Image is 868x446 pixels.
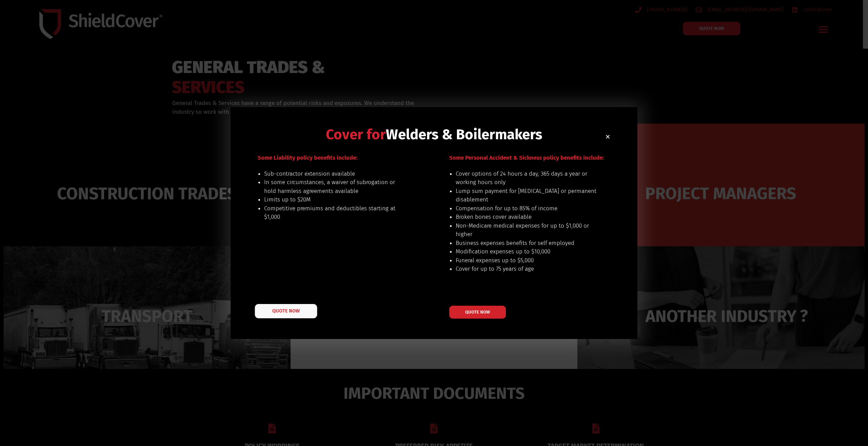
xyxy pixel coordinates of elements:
[264,195,406,204] li: Limits up to $20M
[456,265,597,273] li: Cover for up to 75 years of age
[456,170,597,187] li: Cover options of 24 hours a day, 365 days a year or working hours only
[258,154,357,161] span: Some Liability policy benefits include:
[456,187,597,204] li: Lump sum payment for [MEDICAL_DATA] or permanent disablement
[605,134,610,139] a: Close
[264,178,406,195] li: In some circumstances, a waiver of subrogation or hold harmless agreements available
[456,256,597,265] li: Funeral expenses up to $5,000
[735,203,868,446] iframe: LiveChat chat widget
[449,306,506,319] a: QUOTE NOW
[456,239,597,248] li: Business expenses benefits for self employed
[456,213,597,221] li: Broken bones cover available
[272,309,299,314] span: QUOTE NOW
[264,204,406,221] li: Competitive premiums and deductibles starting at $1,000
[449,154,604,161] span: Some Personal Accident & Sickness policy benefits include:
[465,310,490,314] span: QUOTE NOW
[456,204,597,213] li: Compensation for up to 85% of income
[255,304,317,318] a: QUOTE NOW
[456,247,597,256] li: Modification expenses up to $10,000
[264,170,406,178] li: Sub-contractor extension available
[258,127,610,142] h2: Welders & Boilermakers
[456,221,597,239] li: Non-Medicare medical expenses for up to $1,000 or higher
[326,126,386,143] font: Cover for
